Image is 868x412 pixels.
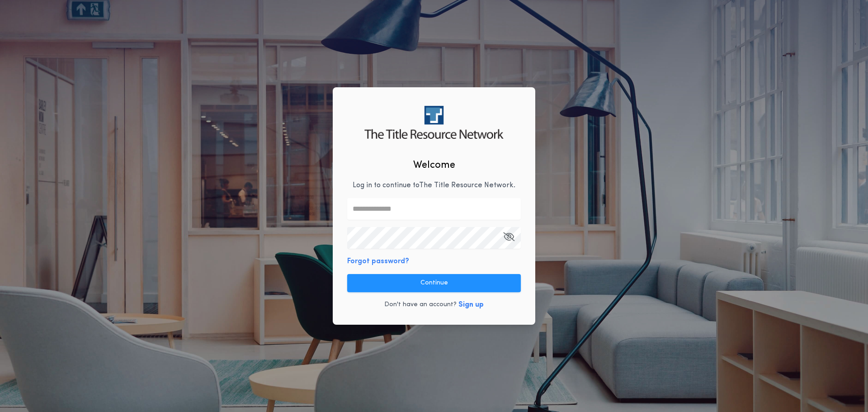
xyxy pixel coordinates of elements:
button: Continue [347,274,521,292]
p: Don't have an account? [384,300,457,309]
img: logo [364,106,503,139]
button: Forgot password? [347,256,409,267]
h2: Welcome [413,158,455,173]
p: Log in to continue to The Title Resource Network . [353,180,515,191]
button: Sign up [458,299,484,310]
